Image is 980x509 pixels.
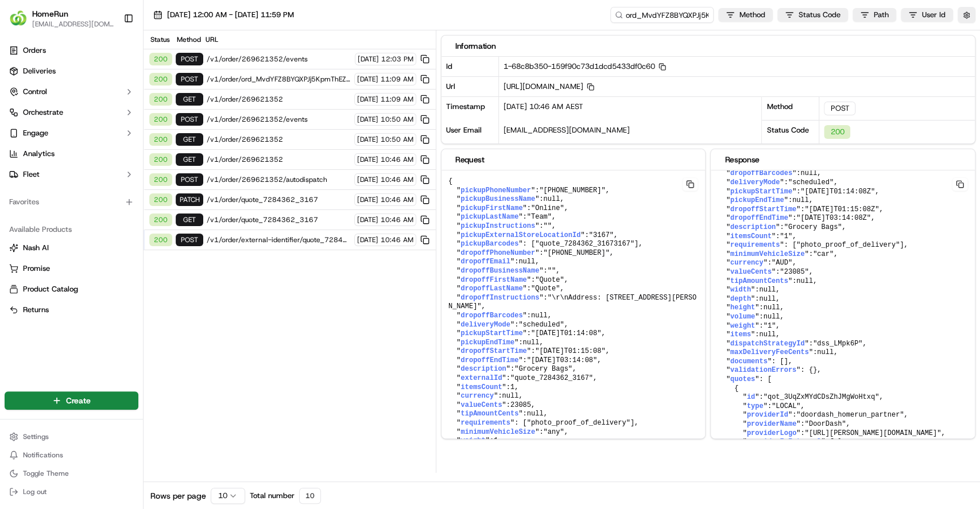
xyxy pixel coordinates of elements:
span: "Online" [531,204,564,212]
span: [URL][DOMAIN_NAME] [503,81,594,91]
span: "Grocery Bags" [514,365,572,373]
span: • [95,178,99,187]
span: Toggle Theme [23,469,69,478]
span: Create [66,395,91,406]
span: "doordash_homerun_partner" [796,411,904,419]
div: Method [762,96,819,120]
span: deliveryMode [461,321,510,329]
button: Notifications [5,447,138,463]
img: 1736555255976-a54dd68f-1ca7-489b-9aae-adbdc363a1c4 [23,178,32,188]
span: "[DATE]T01:14:08Z" [801,188,876,196]
a: Promise [9,263,134,274]
span: /v1/order/269621352 [207,135,351,144]
span: 10:46 AM [381,235,413,244]
a: 📗Knowledge Base [7,252,92,273]
span: dropoffEndTime [461,356,519,364]
span: [PERSON_NAME] [36,209,93,218]
span: currency [461,392,494,400]
span: null [801,169,818,177]
span: 10:50 AM [381,115,413,124]
div: POST [824,102,855,115]
span: [DATE] [358,55,379,64]
span: 10:46 AM [381,215,413,224]
span: null [544,195,560,203]
span: Deliveries [23,66,56,76]
span: 23085 [510,401,531,409]
span: dropoffEmail [461,258,510,266]
div: 200 [824,125,850,139]
span: providerIsInternal [747,438,822,446]
span: [EMAIL_ADDRESS][DOMAIN_NAME] [503,125,630,135]
button: Engage [5,124,138,142]
span: id [747,393,755,401]
div: Response [725,154,961,165]
span: [DATE] [357,195,378,204]
span: externalId [461,374,502,382]
span: Promise [23,263,50,274]
span: pickupEndTime [461,339,515,347]
span: dropoffEndTime [730,214,788,222]
span: dropoffBusinessName [461,267,540,275]
span: itemsCount [461,383,502,391]
span: description [461,365,506,373]
span: deliveryMode [730,178,780,186]
span: /v1/order/269621352 [207,95,351,104]
span: Control [23,87,47,97]
span: pickupBarcodes [461,240,519,248]
div: 💻 [97,258,106,267]
img: HomeRun [9,9,28,28]
span: null [502,392,519,400]
span: 11:09 AM [381,75,413,84]
button: See all [178,147,209,161]
span: "[DATE]T03:14:08" [527,356,597,364]
div: Status Code [762,120,819,143]
span: type [747,402,764,410]
span: [DATE] [357,155,378,164]
span: "photo_proof_of_delivery" [527,419,630,427]
span: pickupExternalStoreLocationId [461,231,581,239]
span: Product Catalog [23,284,78,294]
span: [EMAIL_ADDRESS][DOMAIN_NAME] [32,20,114,29]
span: [PERSON_NAME] [36,178,93,187]
span: Orchestrate [23,107,63,118]
input: Type to search [610,7,714,23]
button: HomeRun [32,8,68,20]
span: dropoffFirstName [461,276,527,284]
span: [DATE] [357,95,378,104]
img: 1736555255976-a54dd68f-1ca7-489b-9aae-adbdc363a1c4 [11,110,32,130]
span: "1" [764,322,776,330]
span: "[DATE]T01:15:08" [535,347,605,355]
button: Toggle Theme [5,465,138,481]
span: API Documentation [109,257,184,268]
span: providerName [747,420,796,428]
button: Start new chat [195,113,209,127]
span: null [523,339,540,347]
span: "Team" [527,213,552,221]
span: tipAmountCents [461,410,519,418]
span: "" [544,222,552,230]
span: Status Code [799,10,840,20]
div: URL [206,35,431,44]
span: [DATE] [357,75,378,84]
span: documents [730,358,768,366]
span: null [796,277,813,285]
span: [DATE] [102,209,125,218]
span: "LOCAL" [772,402,800,410]
span: /v1/order/269621352/autodispatch [207,175,351,184]
span: "photo_proof_of_delivery" [796,241,900,249]
span: itemsCount [730,232,772,240]
img: Nash [11,11,34,34]
span: /v1/order/external-identifier/quote_7284362_3167 [207,235,351,244]
span: weight [730,322,755,330]
div: GET [176,213,203,226]
span: "DoorDash" [805,420,846,428]
span: /v1/order/269621352/events [207,115,351,124]
span: /v1/order/ord_MvdYFZ8BYQXPJj5KpmThEZ/events [207,75,351,84]
span: minimumVehicleSize [730,250,805,258]
div: We're available if you need us! [52,121,158,130]
button: Product Catalog [5,280,138,298]
div: GET [176,133,203,146]
span: Path [874,10,889,20]
button: Settings [5,429,138,445]
a: Powered byPylon [81,284,139,293]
